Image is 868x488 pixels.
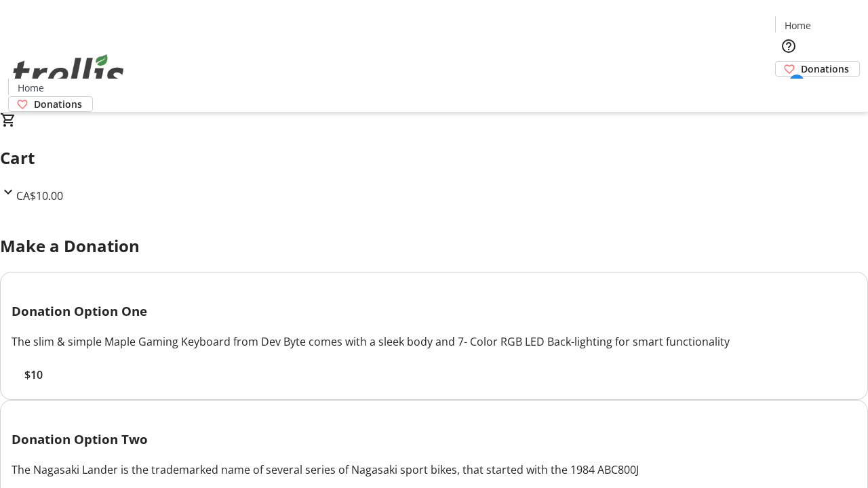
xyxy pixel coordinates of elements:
[775,61,860,77] a: Donations
[775,33,802,60] button: Help
[12,302,856,321] h3: Donation Option One
[16,188,63,203] span: CA$10.00
[12,430,856,449] h3: Donation Option Two
[12,367,55,383] button: $10
[785,18,811,33] span: Home
[9,81,52,95] a: Home
[801,62,849,76] span: Donations
[8,96,93,112] a: Donations
[775,77,802,104] button: Cart
[12,462,856,478] div: The Nagasaki Lander is the trademarked name of several series of Nagasaki sport bikes, that start...
[24,367,43,383] span: $10
[8,39,129,107] img: Orient E2E Organization sM9wwj0Emm's Logo
[18,81,44,95] span: Home
[34,97,82,111] span: Donations
[12,333,856,350] div: The slim & simple Maple Gaming Keyboard from Dev Byte comes with a sleek body and 7- Color RGB LE...
[776,18,819,33] a: Home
